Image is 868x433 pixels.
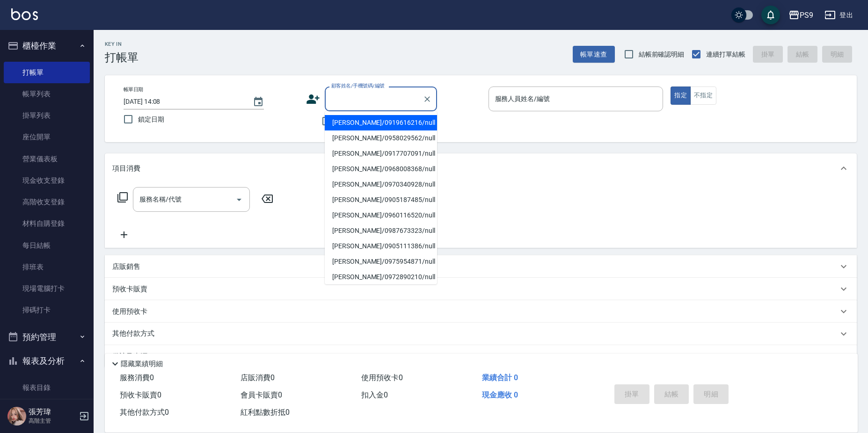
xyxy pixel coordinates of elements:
[241,373,275,382] span: 店販消費 0
[138,115,164,124] span: 鎖定日期
[325,223,437,238] li: [PERSON_NAME]/0987673323/null
[121,359,163,369] p: 隱藏業績明細
[11,8,38,20] img: Logo
[4,170,90,191] a: 現金收支登錄
[325,238,437,254] li: [PERSON_NAME]/0905111386/null
[325,269,437,285] li: [PERSON_NAME]/0972890210/null
[4,191,90,213] a: 高階收支登錄
[120,408,169,417] span: 其他付款方式 0
[4,148,90,170] a: 營業儀表板
[112,307,147,317] p: 使用預收卡
[573,46,615,63] button: 帳單速查
[4,62,90,83] a: 打帳單
[4,349,90,373] button: 報表及分析
[4,213,90,234] a: 材料自購登錄
[247,91,270,113] button: Choose date, selected date is 2025-08-16
[112,284,147,294] p: 預收卡販賣
[361,390,388,399] span: 扣入金 0
[671,87,691,105] button: 指定
[325,177,437,192] li: [PERSON_NAME]/0970340928/null
[4,34,90,58] button: 櫃檯作業
[105,153,857,183] div: 項目消費
[639,50,685,59] span: 結帳前確認明細
[112,352,147,361] p: 備註及來源
[482,373,518,382] span: 業績合計 0
[4,325,90,349] button: 預約管理
[105,41,139,47] h2: Key In
[325,161,437,177] li: [PERSON_NAME]/0968008368/null
[112,262,140,272] p: 店販銷售
[325,146,437,161] li: [PERSON_NAME]/0917707091/null
[241,408,290,417] span: 紅利點數折抵 0
[112,329,159,339] p: 其他付款方式
[482,390,518,399] span: 現金應收 0
[105,345,857,368] div: 備註及來源
[241,390,282,399] span: 會員卡販賣 0
[4,105,90,126] a: 掛單列表
[7,407,26,426] img: Person
[4,235,90,256] a: 每日結帳
[331,82,385,89] label: 顧客姓名/手機號碼/編號
[325,254,437,269] li: [PERSON_NAME]/0975954871/null
[29,417,76,425] p: 高階主管
[4,299,90,321] a: 掃碼打卡
[4,398,90,420] a: 消費分析儀表板
[105,323,857,345] div: 其他付款方式
[325,130,437,146] li: [PERSON_NAME]/0958029562/null
[325,192,437,208] li: [PERSON_NAME]/0905187485/null
[361,373,403,382] span: 使用預收卡 0
[124,94,243,109] input: YYYY/MM/DD hh:mm
[325,115,437,130] li: [PERSON_NAME]/0919616216/null
[690,87,716,105] button: 不指定
[421,93,434,106] button: Clear
[105,278,857,300] div: 預收卡販賣
[761,6,780,24] button: save
[124,86,143,93] label: 帳單日期
[29,407,76,417] h5: 張芳瑋
[706,50,745,59] span: 連續打單結帳
[105,255,857,278] div: 店販銷售
[821,7,857,24] button: 登出
[112,164,140,173] p: 項目消費
[4,126,90,148] a: 座位開單
[4,256,90,278] a: 排班表
[4,377,90,398] a: 報表目錄
[785,6,817,25] button: PS9
[120,390,161,399] span: 預收卡販賣 0
[120,373,154,382] span: 服務消費 0
[105,300,857,323] div: 使用預收卡
[4,278,90,299] a: 現場電腦打卡
[800,9,813,21] div: PS9
[325,208,437,223] li: [PERSON_NAME]/0960116520/null
[4,83,90,105] a: 帳單列表
[232,192,247,207] button: Open
[105,51,139,64] h3: 打帳單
